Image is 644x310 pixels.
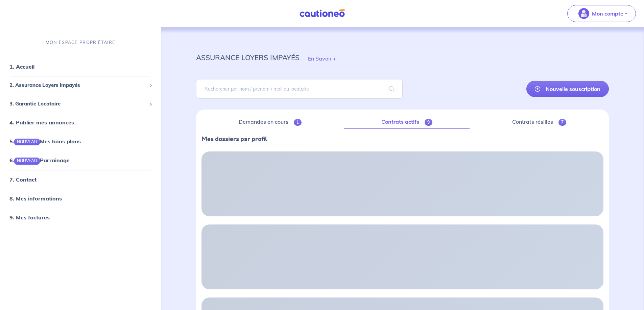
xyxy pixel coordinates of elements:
[300,49,345,68] button: En Savoir +
[425,119,432,126] span: 9
[381,79,403,98] span: search
[3,191,158,205] div: 8. Mes informations
[344,115,470,129] a: Contrats actifs9
[9,195,62,201] a: 8. Mes informations
[3,116,158,129] div: 4. Publier mes annonces
[3,97,158,110] div: 3. Garantie Locataire
[294,119,302,126] span: 1
[526,81,609,97] a: Nouvelle souscription
[3,172,158,186] div: 7. Contact
[567,5,636,22] button: illu_account_valid_menu.svgMon compte
[196,79,402,99] input: Rechercher par nom / prénom / mail du locataire
[9,157,70,164] a: 6.NOUVEAUParrainage
[3,153,158,167] div: 6.NOUVEAUParrainage
[9,100,146,108] span: 3. Garantie Locataire
[592,9,623,18] p: Mon compte
[9,81,146,89] span: 2. Assurance Loyers Impayés
[9,176,37,183] a: 7. Contact
[475,115,603,129] a: Contrats résiliés7
[578,8,589,19] img: illu_account_valid_menu.svg
[3,79,158,92] div: 2. Assurance Loyers Impayés
[3,60,158,73] div: 1. Accueil
[201,135,603,143] p: Mes dossiers par profil
[9,63,34,70] a: 1. Accueil
[196,51,300,64] p: assurance loyers impayés
[297,9,348,18] img: Cautioneo
[9,214,50,220] a: 9. Mes factures
[3,210,158,224] div: 9. Mes factures
[201,115,339,129] a: Demandes en cours1
[9,119,74,126] a: 4. Publier mes annonces
[558,119,566,126] span: 7
[9,138,81,145] a: 5.NOUVEAUMes bons plans
[46,39,115,46] p: MON ESPACE PROPRIÉTAIRE
[3,135,158,148] div: 5.NOUVEAUMes bons plans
